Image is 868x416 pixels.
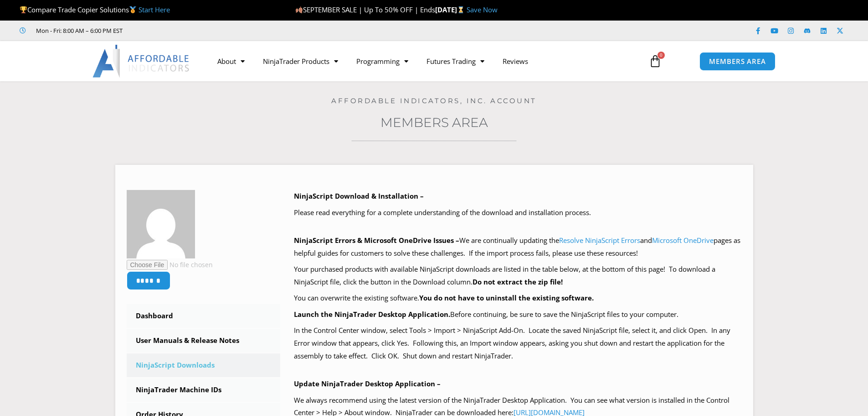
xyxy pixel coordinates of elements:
a: NinjaTrader Products [254,51,347,72]
img: 🥇 [129,6,136,13]
span: Compare Trade Copier Solutions [20,5,170,14]
span: 0 [657,52,665,59]
a: Start Here [139,5,170,14]
b: Update NinjaTrader Desktop Application – [294,379,441,388]
p: You can overwrite the existing software. [294,292,742,305]
a: About [208,51,254,72]
a: 0 [635,48,675,74]
a: MEMBERS AREA [699,52,776,71]
p: We are continually updating the and pages as helpful guides for customers to solve these challeng... [294,234,742,260]
b: Launch the NinjaTrader Desktop Application. [294,310,450,319]
b: NinjaScript Download & Installation – [294,191,424,200]
a: Dashboard [127,304,281,328]
b: You do not have to uninstall the existing software. [419,293,594,302]
img: 🍂 [296,6,303,13]
a: User Manuals & Release Notes [127,329,281,353]
span: Mon - Fri: 8:00 AM – 6:00 PM EST [34,25,123,36]
span: MEMBERS AREA [709,58,766,65]
img: LogoAI | Affordable Indicators – NinjaTrader [92,45,190,78]
p: In the Control Center window, select Tools > Import > NinjaScript Add-On. Locate the saved NinjaS... [294,324,742,363]
a: Programming [347,51,417,72]
img: ⌛ [457,6,464,13]
a: Save Now [467,5,498,14]
strong: [DATE] [435,5,467,14]
a: Members Area [380,115,488,130]
img: 95c23c77ccf74d8132737a91bb67c35f1a7111e9b50863de335844043251882c [127,190,195,258]
span: SEPTEMBER SALE | Up To 50% OFF | Ends [295,5,435,14]
p: Please read everything for a complete understanding of the download and installation process. [294,206,742,219]
b: NinjaScript Errors & Microsoft OneDrive Issues – [294,236,459,245]
nav: Menu [208,51,638,72]
a: Futures Trading [417,51,493,72]
a: Microsoft OneDrive [652,236,714,245]
img: 🏆 [20,6,27,13]
a: Resolve NinjaScript Errors [559,236,640,245]
a: Reviews [493,51,537,72]
a: NinjaTrader Machine IDs [127,378,281,402]
b: Do not extract the zip file! [473,277,563,286]
p: Your purchased products with available NinjaScript downloads are listed in the table below, at th... [294,263,742,289]
iframe: Customer reviews powered by Trustpilot [135,26,272,35]
a: Affordable Indicators, Inc. Account [331,96,537,105]
a: NinjaScript Downloads [127,353,281,377]
p: Before continuing, be sure to save the NinjaScript files to your computer. [294,308,742,321]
